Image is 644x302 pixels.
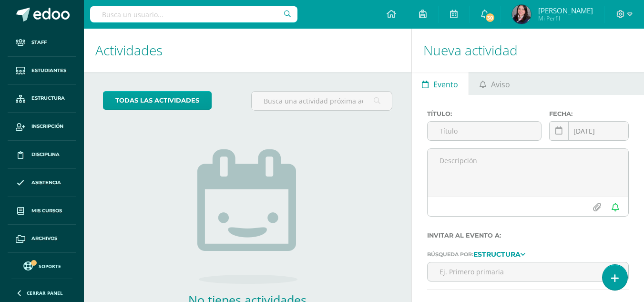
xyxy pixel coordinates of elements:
[491,73,510,96] span: Aviso
[428,262,628,281] input: Ej. Primero primaria
[8,141,76,169] a: Disciplina
[31,179,61,187] span: Asistencia
[31,39,47,46] span: Staff
[31,67,66,74] span: Estudiantes
[433,73,458,96] span: Evento
[428,122,541,140] input: Título
[485,12,495,23] span: 30
[31,123,63,130] span: Inscripción
[512,5,531,24] img: d5e06c0e5c60f8cb8d69cae07b21a756.png
[252,92,391,110] input: Busca una actividad próxima aquí...
[11,259,72,272] a: Soporte
[197,149,297,284] img: no_activities.png
[31,235,57,242] span: Archivos
[8,113,76,141] a: Inscripción
[427,110,542,117] label: Título:
[31,207,62,215] span: Mis cursos
[550,122,628,140] input: Fecha de entrega
[427,251,473,258] span: Búsqueda por:
[8,169,76,197] a: Asistencia
[538,14,593,22] span: Mi Perfil
[8,225,76,253] a: Archivos
[423,29,633,72] h1: Nueva actividad
[95,29,400,72] h1: Actividades
[27,290,63,296] span: Cerrar panel
[473,250,525,257] a: Estructura
[103,91,212,110] a: todas las Actividades
[8,85,76,113] a: Estructura
[427,232,629,239] label: Invitar al evento a:
[473,250,521,259] strong: Estructura
[8,29,76,57] a: Staff
[31,151,60,158] span: Disciplina
[538,6,593,15] span: [PERSON_NAME]
[8,197,76,225] a: Mis cursos
[549,110,629,117] label: Fecha:
[39,263,61,270] span: Soporte
[90,6,297,22] input: Busca un usuario...
[8,57,76,85] a: Estudiantes
[469,72,520,95] a: Aviso
[31,94,65,102] span: Estructura
[412,72,469,95] a: Evento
